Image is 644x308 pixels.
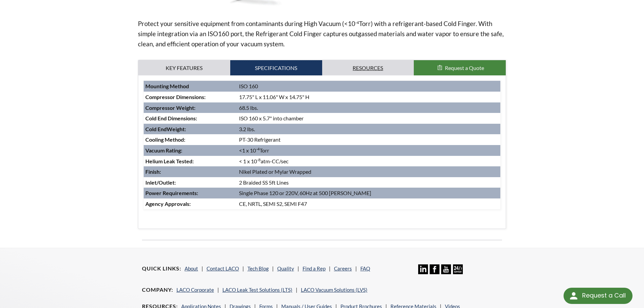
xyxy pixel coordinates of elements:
a: Specifications [230,60,322,76]
p: Protect your sensitive equipment from contaminants during High Vacuum (<10 Torr) with a refrigera... [138,19,506,49]
img: 24/7 Support Icon [453,264,463,274]
td: ISO 160 x 5.7" into chamber [237,113,500,124]
td: <1 x 10 Torr [237,145,500,156]
td: 17.75" L x 11.06" W x 14.75" H [237,92,500,102]
a: LACO Corporate [176,287,214,293]
td: 3.2 lbs. [237,124,500,135]
td: : [144,102,237,113]
strong: Finish: [145,168,161,175]
sup: -4 [355,20,359,25]
strong: Compressor Weight [145,104,194,111]
strong: Mounting Method [145,83,189,89]
strong: Power Requirements: [145,190,198,196]
sup: -4 [256,146,260,151]
a: Resources [322,60,414,76]
a: 24/7 Support [453,269,463,275]
td: : [144,124,237,135]
td: 68.5 lbs. [237,102,500,113]
strong: Weight [167,126,185,132]
a: Contact LACO [207,265,239,271]
td: : [144,113,237,124]
a: About [185,265,198,271]
strong: Cooling Method: [145,136,185,143]
h4: Quick Links [142,265,181,272]
td: : [144,145,237,156]
td: Nikel Plated or Mylar Wrapped [237,166,500,177]
strong: Helium Leak Tested [145,158,192,164]
td: PT-30 Refrigerant [237,134,500,145]
a: LACO Leak Test Solutions (LTS) [222,287,292,293]
td: : [144,156,237,167]
a: Key Features [138,60,230,76]
td: ISO 160 [237,81,500,92]
td: : [144,92,237,102]
td: Single Phase 120 or 220V, 60Hz at 500 [PERSON_NAME] [237,188,500,198]
div: Request a Call [564,288,633,304]
img: round button [568,290,579,301]
a: Careers [334,265,352,271]
td: < 1 x 10 atm-CC/sec [237,156,500,167]
a: Find a Rep [303,265,326,271]
strong: Cold End [145,126,167,132]
strong: Vacuum Rating [145,147,181,153]
a: Tech Blog [247,265,269,271]
div: Request a Call [582,288,626,303]
td: 2 Braided SS 5ft Lines [237,177,500,188]
h4: Company [142,286,173,293]
span: Request a Quote [445,65,484,71]
strong: Agency Approvals: [145,200,191,207]
td: CE, NRTL, SEMI S2, SEMI F47 [237,198,500,209]
sup: -8 [257,157,261,162]
button: Request a Quote [414,60,506,76]
strong: Inlet/Outlet: [145,179,176,186]
strong: Compressor Dimensions [145,94,204,100]
a: LACO Vacuum Solutions (LVS) [301,287,367,293]
a: FAQ [360,265,370,271]
a: Quality [277,265,294,271]
strong: Cold End Dimensions [145,115,196,121]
